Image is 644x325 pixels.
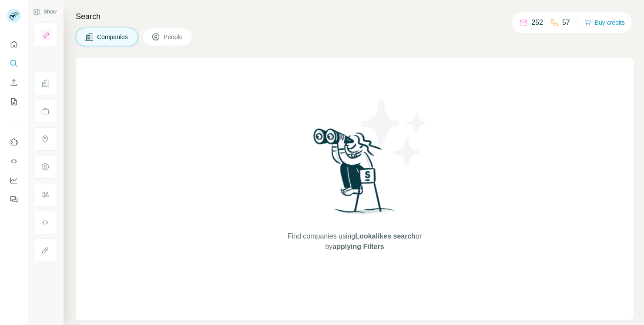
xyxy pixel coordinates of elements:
button: Use Surfe API [7,153,21,169]
button: Show [27,5,63,18]
img: Surfe Illustration - Stars [355,93,433,171]
button: Use Surfe on LinkedIn [7,134,21,150]
span: People [164,33,184,41]
button: Buy credits [584,17,625,29]
button: Dashboard [7,172,21,188]
button: Feedback [7,192,21,207]
span: Find companies using or by [285,231,424,252]
p: 252 [531,17,543,28]
span: applying Filters [332,243,384,250]
button: Quick start [7,36,21,52]
p: 57 [562,17,570,28]
button: My lists [7,94,21,109]
button: Search [7,56,21,71]
img: Surfe Illustration - Woman searching with binoculars [309,126,400,223]
button: Enrich CSV [7,75,21,90]
span: Companies [97,33,129,41]
h4: Search [76,10,634,23]
span: Lookalikes search [355,232,416,240]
